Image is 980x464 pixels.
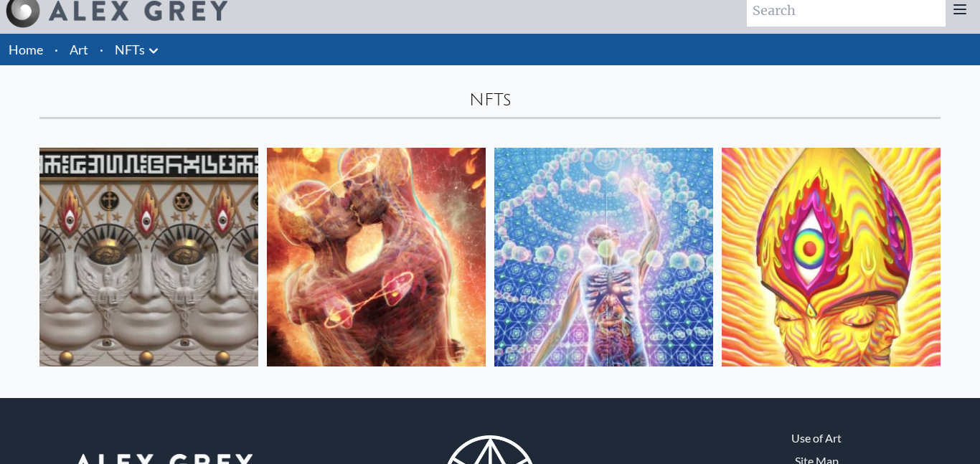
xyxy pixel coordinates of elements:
[39,88,941,111] div: NFTs
[791,430,842,447] a: Use of Art
[49,34,64,65] li: ·
[94,34,109,65] li: ·
[115,39,145,60] a: NFTs
[9,42,43,57] a: Home
[70,39,88,60] a: Art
